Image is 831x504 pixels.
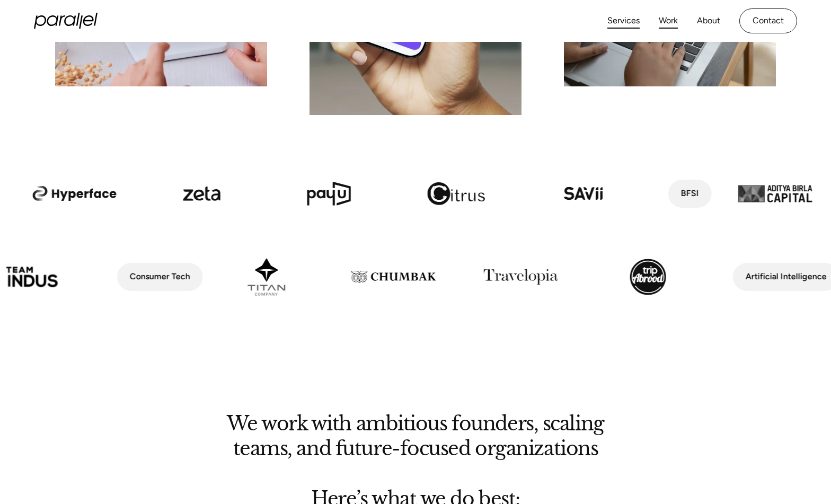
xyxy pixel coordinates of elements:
a: Services [607,13,640,29]
a: Contact [739,8,797,33]
a: About [697,13,720,29]
h2: We work with ambitious founders, scaling teams, and future-focused organizations [209,415,622,456]
div: BFSI [681,186,699,201]
div: Consumer Tech [130,269,190,285]
a: Work [659,13,678,29]
div: Artificial Intelligence [746,269,827,285]
a: home [34,13,98,29]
